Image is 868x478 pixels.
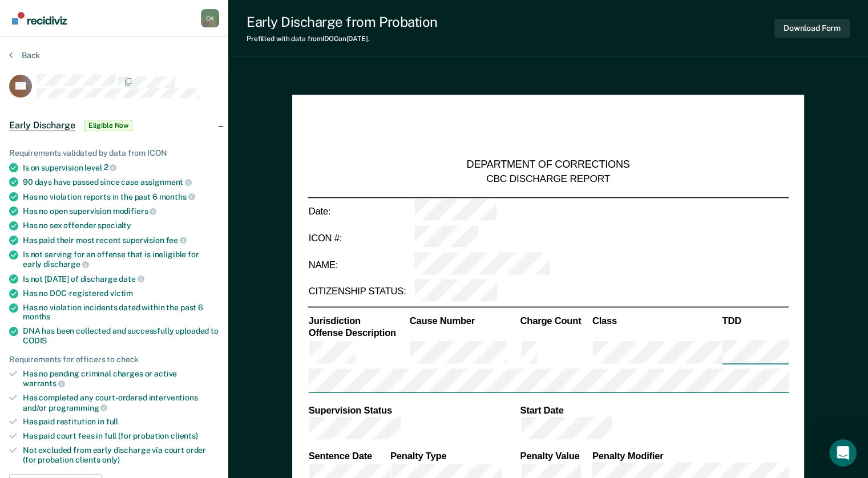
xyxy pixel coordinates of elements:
div: Early Discharge from Probation [247,14,438,30]
div: Not excluded from early discharge via court order (for probation clients [23,445,219,465]
div: Is not serving for an offense that is ineligible for early [23,250,219,269]
div: Has no pending criminal charges or active [23,369,219,388]
th: Charge Count [519,314,591,327]
span: programming [49,403,107,412]
td: CITIZENSHIP STATUS: [308,278,413,305]
span: fee [166,236,187,245]
span: specialty [98,221,131,230]
iframe: Intercom live chat [829,439,857,467]
div: C K [201,9,219,27]
td: NAME: [308,252,413,278]
th: Offense Description [308,327,409,339]
div: Has paid their most recent supervision [23,235,219,245]
button: Back [9,50,40,60]
th: Start Date [519,404,789,416]
th: Supervision Status [308,404,519,416]
th: Penalty Modifier [591,450,789,463]
div: Has paid restitution in [23,417,219,427]
span: assignment [140,177,192,187]
img: Recidiviz [12,12,67,25]
div: Is not [DATE] of discharge [23,274,219,284]
div: Prefilled with data from IDOC on [DATE] . [247,35,438,43]
button: Profile dropdown button [201,9,219,27]
div: CBC DISCHARGE REPORT [486,172,610,185]
div: Requirements validated by data from ICON [9,148,219,158]
span: Early Discharge [9,120,75,131]
span: warrants [23,379,65,388]
span: date [119,274,144,283]
th: TDD [721,314,789,327]
th: Cause Number [409,314,519,327]
div: Has no violation incidents dated within the past 6 [23,303,219,322]
span: discharge [43,260,89,269]
div: Requirements for officers to check [9,355,219,364]
div: Is on supervision level [23,163,219,173]
th: Sentence Date [308,450,389,463]
span: clients) [171,431,198,440]
div: Has no open supervision [23,206,219,216]
td: Date: [308,197,413,225]
td: ICON #: [308,225,413,252]
button: Download Form [774,19,850,38]
span: modifiers [113,206,157,216]
span: months [23,312,50,321]
span: full [106,417,118,426]
div: 90 days have passed since case [23,177,219,187]
span: CODIS [23,336,47,345]
div: Has no DOC-registered [23,289,219,298]
div: Has no violation reports in the past 6 [23,192,219,202]
th: Penalty Type [390,450,520,463]
span: only) [102,455,120,464]
th: Class [591,314,721,327]
span: months [159,192,195,201]
div: Has paid court fees in full (for probation [23,431,219,441]
th: Penalty Value [519,450,591,463]
span: 2 [104,163,117,172]
span: Eligible Now [84,120,133,131]
div: DEPARTMENT OF CORRECTIONS [467,159,630,172]
th: Jurisdiction [308,314,409,327]
div: Has completed any court-ordered interventions and/or [23,393,219,412]
div: Has no sex offender [23,221,219,230]
div: DNA has been collected and successfully uploaded to [23,326,219,346]
span: victim [110,289,133,298]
